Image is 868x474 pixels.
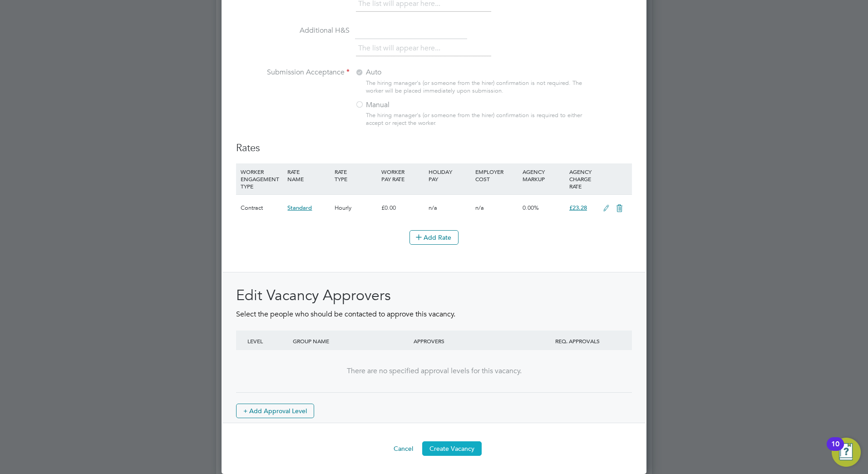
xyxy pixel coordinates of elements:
div: AGENCY MARKUP [520,163,567,187]
div: WORKER ENGAGEMENT TYPE [238,163,285,194]
label: Manual [355,100,469,110]
span: n/a [429,204,437,212]
button: Open Resource Center, 10 new notifications [832,438,861,467]
div: There are no specified approval levels for this vacancy. [245,366,623,376]
div: Hourly [332,195,379,221]
div: AGENCY CHARGE RATE [567,163,598,194]
label: Auto [355,68,469,77]
div: APPROVERS [411,331,532,351]
div: 10 [831,444,839,456]
div: RATE NAME [285,163,332,187]
span: Standard [287,204,312,212]
button: Cancel [386,441,420,456]
div: The hiring manager's (or someone from the hirer) confirmation is not required. The worker will be... [366,79,587,95]
label: Additional H&S [236,26,350,35]
span: Select the people who should be contacted to approve this vacancy. [236,310,455,319]
label: Submission Acceptance [236,68,350,77]
div: RATE TYPE [332,163,379,187]
div: LEVEL [245,331,291,351]
li: The list will appear here... [358,42,444,54]
div: £0.00 [379,195,426,221]
span: 0.00% [523,204,539,212]
button: Create Vacancy [422,441,482,456]
div: HOLIDAY PAY [426,163,473,187]
div: REQ. APPROVALS [532,331,623,351]
div: WORKER PAY RATE [379,163,426,187]
h2: Edit Vacancy Approvers [236,286,632,305]
div: The hiring manager's (or someone from the hirer) confirmation is required to either accept or rej... [366,112,587,127]
span: n/a [475,204,484,212]
div: EMPLOYER COST [473,163,520,187]
div: Contract [238,195,285,221]
div: GROUP NAME [291,331,411,351]
button: Add Rate [409,230,459,245]
h3: Rates [236,142,632,155]
button: + Add Approval Level [236,404,314,418]
span: £23.28 [569,204,587,212]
